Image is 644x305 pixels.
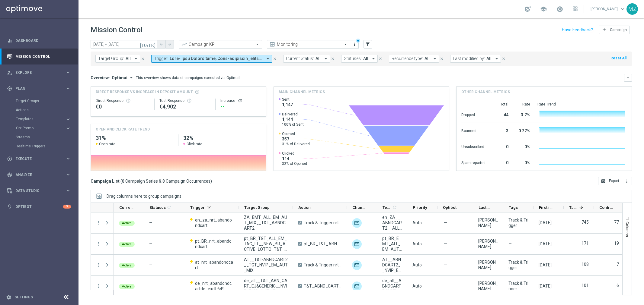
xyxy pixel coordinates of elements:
[614,241,619,246] label: 19
[316,56,321,61] span: All
[304,283,342,289] span: T&T_ABND_CART_TEST
[149,284,152,288] span: —
[96,220,101,225] i: more_vert
[91,276,114,297] div: Press SPACE to select this row.
[119,205,134,210] span: Current Status
[122,242,132,246] span: Active
[493,102,508,107] div: Total
[461,125,485,135] div: Bounced
[7,70,71,75] div: person_search Explore keyboard_arrow_right
[269,41,275,47] i: preview
[282,117,304,122] span: 1,144
[298,242,302,246] span: A
[539,220,552,225] div: 10 Aug 2025, Sunday
[195,217,234,228] span: en_za_nrt_abandondcart
[65,125,71,131] i: keyboard_arrow_right
[179,40,262,49] ng-select: Campaign KPI
[352,42,357,47] i: more_vert
[16,96,78,105] div: Target Groups
[154,56,168,61] span: Trigger:
[65,70,71,75] i: keyboard_arrow_right
[282,151,307,156] span: Clicked
[159,103,210,110] div: €4,902
[382,236,402,252] span: pt_BR_EMT_ALL_EM_AUT_LT__T&T_ABNDCART1(1)
[382,257,402,273] span: AT__ABNDCART2__NVIP_EMA_T&T_LT
[412,220,422,225] span: Auto
[440,57,444,61] i: close
[323,56,328,61] i: arrow_drop_down
[140,55,146,62] button: close
[7,156,71,161] div: play_circle_outline Execute keyboard_arrow_right
[478,217,498,228] div: Magdalena Zazula
[7,38,12,43] i: equalizer
[352,281,362,291] img: Optimail
[272,55,277,62] button: close
[610,28,627,32] span: Campaign
[7,49,71,64] div: Mission Control
[283,55,330,63] button: Current Status: All arrow_drop_down
[168,42,172,46] i: arrow_forward
[298,205,311,210] span: Action
[119,262,135,268] colored-tag: Active
[413,205,427,210] span: Priority
[96,134,173,142] h2: 31%
[183,134,261,142] h2: 32%
[149,205,166,210] span: Statuses
[133,56,139,61] i: arrow_drop_down
[122,263,132,267] span: Active
[352,239,362,249] div: Optimail
[16,105,78,115] div: Actions
[91,234,114,255] div: Press SPACE to select this row.
[624,74,632,82] button: keyboard_arrow_down
[501,57,506,61] i: close
[7,38,71,43] button: equalizer Dashboard
[110,75,136,80] button: Optimail arrow_drop_down
[479,205,493,210] span: Last Modified By
[7,33,71,49] div: Dashboard
[96,262,101,268] button: more_vert
[282,131,310,136] span: Opened
[129,75,134,80] i: arrow_drop_down
[626,3,638,15] div: MZ
[7,54,71,59] button: Mission Control
[141,57,145,61] i: close
[569,205,577,210] span: Targeted Customers
[16,115,78,124] div: Templates
[149,263,152,267] span: —
[412,263,422,267] span: Auto
[7,172,12,178] i: track_changes
[598,177,622,185] button: open_in_browser Export
[626,76,630,80] i: keyboard_arrow_down
[7,86,65,91] div: Plan
[344,56,362,61] span: Statuses:
[16,124,78,133] div: OptiPromo
[244,278,288,294] span: de_all__T&T_ABN_CART_EJ&GENERIC__NVIP_EMA_AUT_LT
[425,56,430,61] span: All
[244,236,288,252] span: pt_BR_TGT_ALL_EM_TAC_LT__NEW_BR_ACTIVE_LOTTO_T&T_ABNDCART
[282,97,293,102] span: Sent
[619,6,626,12] span: keyboard_arrow_down
[15,157,65,161] span: Execute
[65,172,71,178] i: keyboard_arrow_right
[378,57,383,61] i: close
[170,56,263,61] span: Test- Cart Abandonment Test-cancelled_subscription Test-first_purchased_tickets Test-ftd + 37 more
[352,205,367,210] span: Channel
[265,56,271,61] i: arrow_drop_down
[598,178,632,183] multiple-options-button: Export to CSV
[140,42,156,47] i: [DATE]
[352,260,362,270] img: Optimail
[91,75,110,80] h3: Overview:
[119,220,135,226] colored-tag: Active
[157,40,165,49] button: arrow_back
[304,220,342,225] span: Track & Trigger nrt_abandondcart
[625,222,630,237] span: Columns
[91,212,114,234] div: Press SPACE to select this row.
[279,89,325,95] h4: Main channel metrics
[304,262,342,268] span: Track & Trigger nrt_abandondcart
[537,102,627,107] div: Rate Trend
[282,156,307,161] span: 114
[159,98,210,103] div: Test Response
[389,55,439,63] button: Recurrence type: All arrow_drop_down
